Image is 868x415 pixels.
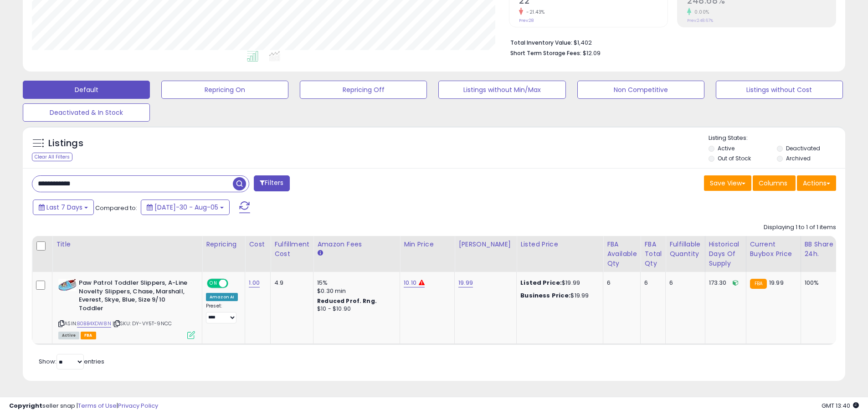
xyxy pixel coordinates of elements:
b: Short Term Storage Fees: [510,49,581,57]
small: -21.43% [523,9,545,15]
button: Save View [704,175,751,191]
div: 6 [607,279,633,287]
div: Min Price [404,240,451,249]
button: Default [23,81,150,99]
h5: Listings [48,137,83,150]
span: 19.99 [769,278,784,287]
a: Privacy Policy [118,401,158,410]
strong: Copyright [9,401,42,410]
button: Listings without Cost [716,81,843,99]
div: Repricing [206,240,241,249]
label: Archived [786,154,811,162]
div: Fulfillment Cost [274,240,309,259]
span: All listings currently available for purchase on Amazon [58,332,79,339]
div: Amazon Fees [317,240,396,249]
button: Last 7 Days [33,200,94,215]
div: Cost [249,240,267,249]
div: Clear All Filters [32,153,72,161]
span: Compared to: [95,204,137,212]
span: OFF [227,280,241,287]
p: Listing States: [709,134,845,143]
b: Total Inventory Value: [510,39,572,46]
span: FBA [81,332,96,339]
span: Show: entries [39,357,104,366]
div: 173.30 [709,279,739,287]
div: FBA Available Qty [607,240,637,268]
div: BB Share 24h. [805,240,838,259]
button: Listings without Min/Max [438,81,565,99]
b: Listed Price: [520,278,562,287]
b: Business Price: [520,291,570,300]
small: Prev: 28 [519,18,534,23]
div: Title [56,240,198,249]
div: Displaying 1 to 1 of 1 items [764,223,836,232]
label: Out of Stock [718,154,751,162]
div: $19.99 [520,279,596,287]
small: 0.00% [691,9,709,15]
div: $10 - $10.90 [317,305,393,313]
small: FBA [750,279,767,289]
div: 100% [805,279,835,287]
div: 6 [669,279,698,287]
small: Prev: 248.67% [687,18,713,23]
span: ON [208,280,219,287]
img: 41Uz5gIUr7L._SL40_.jpg [58,279,77,291]
div: Listed Price [520,240,599,249]
span: | SKU: DY-VY5T-9NCC [113,320,172,327]
a: B0BB4XDW8N [77,320,111,328]
b: Paw Patrol Toddler Slippers, A-Line Novelty Slippers, Chase, Marshall, Everest, Skye, Blue, Size ... [79,279,190,315]
div: 4.9 [274,279,306,287]
div: Fulfillable Quantity [669,240,701,259]
div: $0.30 min [317,287,393,295]
label: Active [718,144,734,152]
div: 6 [644,279,658,287]
label: Deactivated [786,144,820,152]
button: Actions [797,175,836,191]
a: 19.99 [458,278,473,287]
div: Historical Days Of Supply [709,240,742,268]
span: Columns [759,179,787,188]
span: 2025-08-13 13:40 GMT [822,401,859,410]
b: Reduced Prof. Rng. [317,297,377,305]
div: Current Buybox Price [750,240,797,259]
div: 15% [317,279,393,287]
button: Deactivated & In Stock [23,103,150,122]
div: seller snap | | [9,402,158,410]
span: Last 7 Days [46,203,82,212]
span: [DATE]-30 - Aug-05 [154,203,218,212]
button: Filters [254,175,289,191]
button: Non Competitive [577,81,704,99]
button: Columns [753,175,796,191]
div: Amazon AI [206,293,238,301]
button: Repricing Off [300,81,427,99]
div: ASIN: [58,279,195,338]
a: 10.10 [404,278,416,287]
div: [PERSON_NAME] [458,240,513,249]
div: FBA Total Qty [644,240,662,268]
button: Repricing On [161,81,288,99]
span: $12.09 [583,49,601,57]
li: $1,402 [510,36,829,47]
a: 1.00 [249,278,260,287]
div: Preset: [206,303,238,323]
div: $19.99 [520,292,596,300]
button: [DATE]-30 - Aug-05 [141,200,230,215]
small: Amazon Fees. [317,249,323,257]
a: Terms of Use [78,401,117,410]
